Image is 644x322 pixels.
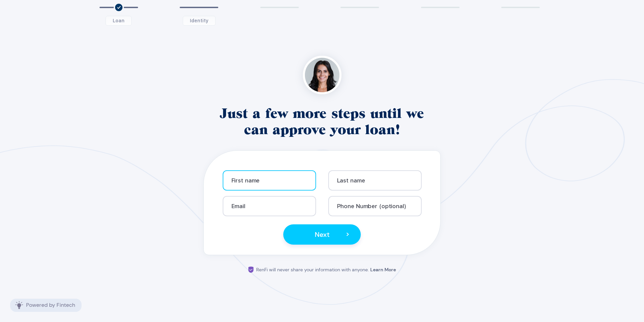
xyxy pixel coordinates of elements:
span: Next [315,229,330,240]
span: Loan [106,16,132,26]
a: Learn More [370,267,396,273]
p: Powered by Fintech [26,301,75,309]
i: 1 [114,2,124,13]
span: Identity [183,16,216,26]
span: RenFi will never share your information with anyone. [256,267,369,273]
button: Next> [283,224,361,245]
h1: Just a few more steps until we can approve your loan! [210,105,435,138]
span: > [346,229,349,240]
